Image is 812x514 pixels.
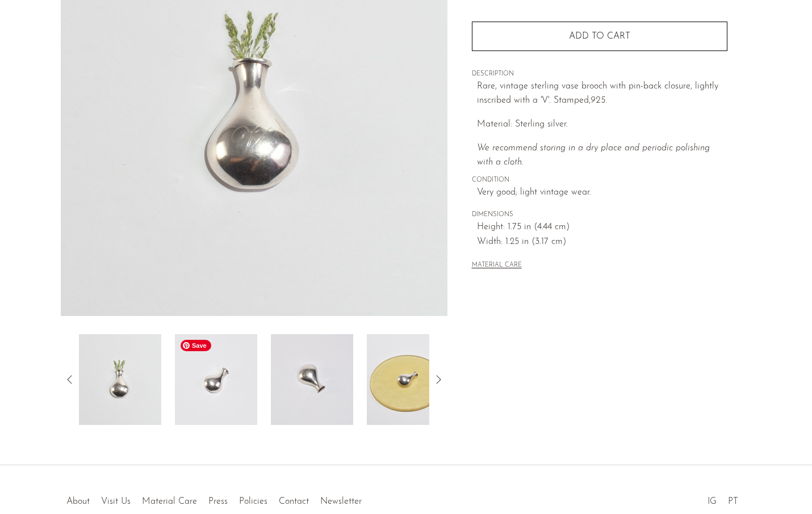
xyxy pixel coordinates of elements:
[477,235,727,250] span: Width: 1.25 in (3.17 cm)
[472,262,522,270] button: MATERIAL CARE
[239,497,267,506] a: Policies
[271,334,353,425] img: Vase Brooch
[472,175,727,186] span: CONDITION
[101,497,131,506] a: Visit Us
[591,96,605,105] em: 925
[472,22,727,51] button: Add to cart
[569,32,630,41] span: Add to cart
[702,488,744,509] ul: Social Medias
[708,497,717,506] a: IG
[61,488,367,509] ul: Quick links
[181,340,211,351] span: Save
[175,334,257,425] img: Vase Brooch
[477,79,727,108] p: Rare, vintage sterling vase brooch with pin-back closure, lightly inscribed with a 'V'. Stamped,
[477,117,727,132] p: Material: Sterling silver.
[367,334,449,425] img: Vase Brooch
[477,186,727,200] span: Very good; light vintage wear.
[472,69,727,79] span: DESCRIPTION
[728,497,738,506] a: PT
[477,220,727,235] span: Height: 1.75 in (4.44 cm)
[279,497,309,506] a: Contact
[79,334,161,425] img: Vase Brooch
[208,497,228,506] a: Press
[66,497,90,506] a: About
[142,497,197,506] a: Material Care
[605,96,607,105] em: .
[472,210,727,220] span: DIMENSIONS
[477,144,710,167] i: We recommend storing in a dry place and periodic polishing with a cloth.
